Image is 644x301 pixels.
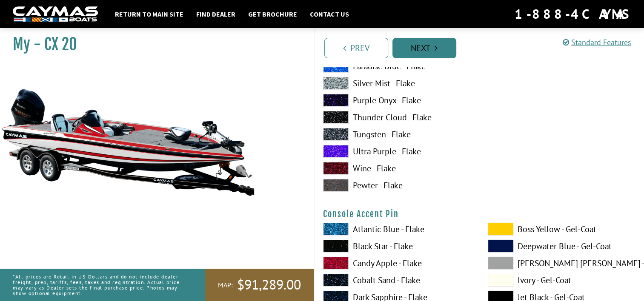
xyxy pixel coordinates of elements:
[323,94,471,107] label: Purple Onyx - Flake
[323,274,471,287] label: Cobalt Sand - Flake
[488,240,635,253] label: Deepwater Blue - Gel-Coat
[488,274,635,287] label: Ivory - Gel-Coat
[488,257,635,270] label: [PERSON_NAME] [PERSON_NAME] - Gel-Coat
[323,162,471,175] label: Wine - Flake
[237,276,301,294] span: $91,289.00
[515,5,631,23] div: 1-888-4CAYMAS
[205,269,314,301] a: MAP:$91,289.00
[13,6,98,22] img: white-logo-c9c8dbefe5ff5ceceb0f0178aa75bf4bb51f6bca0971e226c86eb53dfe498488.png
[244,9,301,20] a: Get Brochure
[323,257,471,270] label: Candy Apple - Flake
[324,38,388,58] a: Prev
[323,223,471,236] label: Atlantic Blue - Flake
[323,209,636,219] h4: Console Accent Pin
[323,145,471,158] label: Ultra Purple - Flake
[306,9,353,20] a: Contact Us
[323,111,471,124] label: Thunder Cloud - Flake
[323,77,471,90] label: Silver Mist - Flake
[488,223,635,236] label: Boss Yellow - Gel-Coat
[392,38,456,58] a: Next
[13,35,292,54] h1: My - CX 20
[323,240,471,253] label: Black Star - Flake
[323,179,471,192] label: Pewter - Flake
[192,9,240,20] a: Find Dealer
[13,270,186,301] p: *All prices are Retail in US Dollars and do not include dealer freight, prep, tariffs, fees, taxe...
[111,9,188,20] a: Return to main site
[218,281,233,290] span: MAP:
[563,37,631,47] a: Standard Features
[323,128,471,141] label: Tungsten - Flake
